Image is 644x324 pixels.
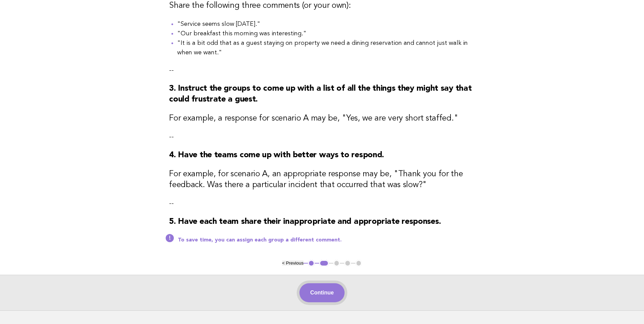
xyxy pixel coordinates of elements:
[177,29,475,38] li: "Our breakfast this morning was interesting."
[177,19,475,29] li: "Service seems slow [DATE]."
[169,113,475,124] h3: For example, a response for scenario A may be, "Yes, we are very short staffed."
[169,199,475,208] p: --
[169,218,441,226] strong: 5. Have each team share their inappropriate and appropriate responses.
[169,169,475,191] h3: For example, for scenario A, an appropriate response may be, "Thank you for the feedback. Was the...
[169,151,384,159] strong: 4. Have the teams come up with better ways to respond.
[299,283,345,302] button: Continue
[169,85,472,104] strong: 3. Instruct the groups to come up with a list of all the things they might say that could frustra...
[177,38,475,57] li: "It is a bit odd that as a guest staying on property we need a dining reservation and cannot just...
[319,260,329,267] button: 2
[178,237,475,244] p: To save time, you can assign each group a different comment.
[282,260,303,266] button: < Previous
[169,132,475,142] p: --
[169,66,475,75] p: --
[308,260,315,267] button: 1
[169,0,475,11] h3: Share the following three comments (or your own):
